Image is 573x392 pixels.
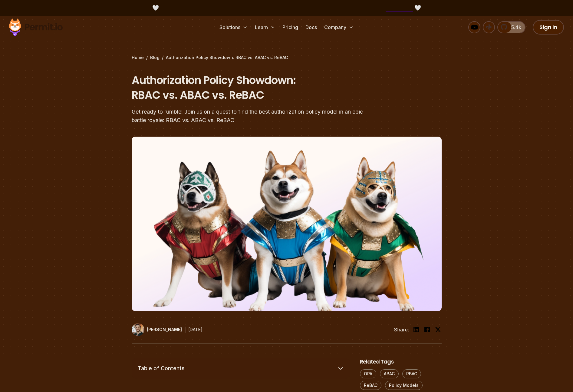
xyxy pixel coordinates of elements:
img: Daniel Bass [132,323,144,336]
img: facebook [423,326,431,333]
button: Table of Contents [132,358,350,379]
img: linkedin [413,326,420,333]
button: Company [322,21,356,33]
a: 5.4k [497,21,525,33]
a: Docs [303,21,319,33]
a: Sign In [533,20,564,35]
time: [DATE] [188,327,203,332]
span: Table of Contents [138,364,185,373]
div: | [184,326,186,333]
h1: Authorization Policy Showdown: RBAC vs. ABAC vs. ReBAC [132,73,364,103]
a: Home [132,55,144,61]
a: Try it here [386,4,413,12]
div: / / [132,55,442,61]
div: Get ready to rumble! Join us on a quest to find the best authorization policy model in an epic ba... [132,108,364,125]
p: [PERSON_NAME] [147,327,182,333]
h2: Related Tags [360,358,442,366]
span: [DOMAIN_NAME] - Permit's New Platform for Enterprise-Grade AI Agent Security | [160,4,413,12]
a: Pricing [280,21,301,33]
img: Authorization Policy Showdown: RBAC vs. ABAC vs. ReBAC [132,137,442,311]
a: Policy Models [385,381,423,390]
span: 5.4k [508,24,521,31]
a: ReBAC [360,381,381,390]
a: [PERSON_NAME] [132,323,182,336]
a: ABAC [380,369,399,378]
a: RBAC [402,369,421,378]
a: OPA [360,369,376,378]
li: Share: [394,326,409,333]
a: Blog [150,55,160,61]
img: Permit logo [6,17,65,38]
button: Solutions [217,21,250,33]
img: twitter [435,327,441,333]
button: Learn [252,21,278,33]
div: 🤍 🤍 [15,4,558,12]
